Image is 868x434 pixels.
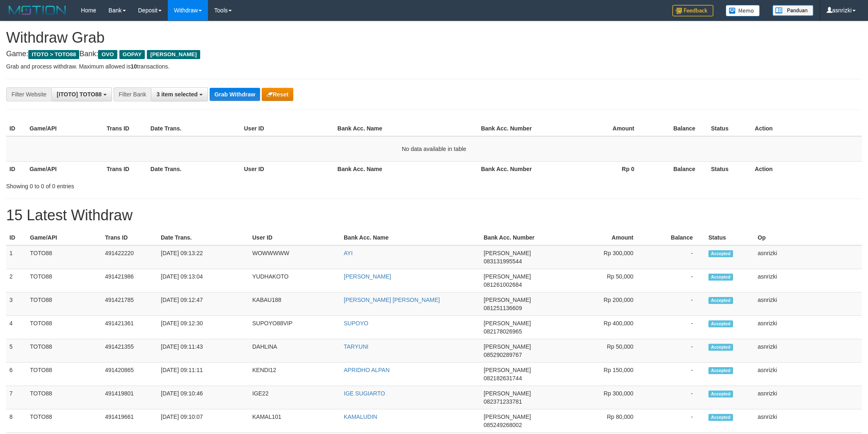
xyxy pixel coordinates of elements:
td: asnrizki [754,316,862,339]
span: GOPAY [119,50,145,59]
td: Rp 50,000 [556,269,646,292]
span: Accepted [708,274,733,281]
td: 3 [6,292,27,316]
button: Reset [262,88,293,101]
td: Rp 400,000 [556,316,646,339]
th: ID [6,121,26,136]
td: 2 [6,269,27,292]
td: [DATE] 09:11:11 [158,363,249,386]
th: Rp 0 [555,161,646,176]
span: OVO [98,50,117,59]
span: Accepted [708,297,733,304]
span: [PERSON_NAME] [484,297,531,303]
span: [PERSON_NAME] [484,343,531,350]
img: Button%20Memo.svg [726,5,760,16]
td: - [646,269,705,292]
td: TOTO88 [27,269,102,292]
td: 4 [6,316,27,339]
h4: Game: Bank: [6,50,862,58]
a: IGE SUGIARTO [344,390,385,397]
th: Bank Acc. Name [334,161,478,176]
span: 3 item selected [156,91,197,98]
td: - [646,245,705,269]
span: [PERSON_NAME] [484,390,531,397]
td: KENDI12 [249,363,340,386]
td: TOTO88 [27,292,102,316]
span: Accepted [708,320,733,327]
span: Copy 082178026965 to clipboard [484,328,522,335]
td: 7 [6,386,27,409]
a: AYI [344,250,353,256]
th: Status [705,230,754,245]
span: Accepted [708,344,733,351]
td: TOTO88 [27,245,102,269]
td: [DATE] 09:13:04 [158,269,249,292]
p: Grab and process withdraw. Maximum allowed is transactions. [6,62,862,71]
td: 491421785 [102,292,158,316]
strong: 10 [130,63,137,70]
td: Rp 50,000 [556,339,646,363]
td: 5 [6,339,27,363]
span: Accepted [708,414,733,421]
td: 491422220 [102,245,158,269]
td: DAHLINA [249,339,340,363]
td: asnrizki [754,269,862,292]
td: 491420865 [102,363,158,386]
td: Rp 150,000 [556,363,646,386]
td: TOTO88 [27,386,102,409]
th: Bank Acc. Name [340,230,480,245]
td: YUDHAKOTO [249,269,340,292]
th: Date Trans. [147,121,241,136]
td: 491421986 [102,269,158,292]
th: Bank Acc. Number [477,161,555,176]
td: [DATE] 09:13:22 [158,245,249,269]
span: [ITOTO] TOTO88 [57,91,101,98]
td: KAMAL101 [249,409,340,433]
td: - [646,339,705,363]
th: Bank Acc. Number [480,230,556,245]
th: Action [752,161,862,176]
h1: 15 Latest Withdraw [6,207,862,224]
td: asnrizki [754,339,862,363]
td: [DATE] 09:12:30 [158,316,249,339]
th: Date Trans. [147,161,241,176]
td: 491421355 [102,339,158,363]
td: 491419801 [102,386,158,409]
th: Game/API [27,230,102,245]
button: 3 item selected [151,87,208,101]
td: Rp 80,000 [556,409,646,433]
a: TARYUNI [344,343,368,350]
td: Rp 200,000 [556,292,646,316]
h1: Withdraw Grab [6,30,862,46]
td: TOTO88 [27,339,102,363]
span: Accepted [708,391,733,397]
a: APRIDHO ALPAN [344,367,390,373]
td: 491419661 [102,409,158,433]
td: Rp 300,000 [556,386,646,409]
td: [DATE] 09:12:47 [158,292,249,316]
th: Bank Acc. Name [334,121,478,136]
th: Action [752,121,862,136]
th: Trans ID [103,121,147,136]
th: Trans ID [102,230,158,245]
th: User ID [249,230,340,245]
div: Filter Website [6,87,51,101]
td: asnrizki [754,409,862,433]
button: Grab Withdraw [210,88,260,101]
th: Amount [555,121,646,136]
span: Copy 082371233781 to clipboard [484,398,522,405]
td: WOWWWWW [249,245,340,269]
td: asnrizki [754,245,862,269]
th: Date Trans. [158,230,249,245]
td: TOTO88 [27,363,102,386]
td: No data available in table [6,136,862,162]
td: Rp 300,000 [556,245,646,269]
a: [PERSON_NAME] [PERSON_NAME] [344,297,440,303]
td: [DATE] 09:10:07 [158,409,249,433]
th: ID [6,161,26,176]
a: [PERSON_NAME] [344,273,391,280]
td: - [646,316,705,339]
th: Game/API [26,121,103,136]
th: Amount [556,230,646,245]
td: 1 [6,245,27,269]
